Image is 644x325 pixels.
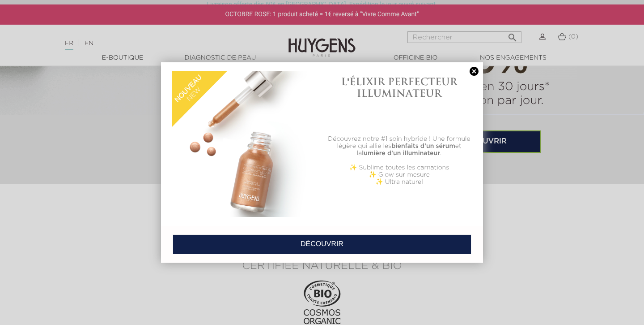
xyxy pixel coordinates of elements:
p: ✨ Glow sur mesure [326,171,472,178]
p: ✨ Sublime toutes les carnations [326,164,472,171]
p: Découvrez notre #1 soin hybride ! Une formule légère qui allie les et la . [326,135,472,157]
b: bienfaits d'un sérum [391,143,455,149]
b: lumière d'un illuminateur [362,150,440,156]
h1: L'ÉLIXIR PERFECTEUR ILLUMINATEUR [326,76,472,100]
a: DÉCOUVRIR [173,234,471,254]
p: ✨ Ultra naturel [326,178,472,186]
